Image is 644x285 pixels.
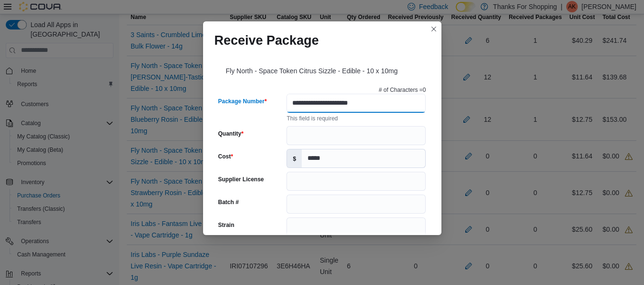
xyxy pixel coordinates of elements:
label: Strain [218,221,235,229]
label: $ [287,149,302,167]
label: Batch # [218,198,239,206]
label: Quantity [218,130,244,138]
label: Package Number [218,98,267,105]
label: Supplier License [218,176,264,183]
div: Fly North - Space Token Citrus Sizzle - Edible - 10 x 10mg [215,56,430,82]
p: # of Characters = 0 [379,86,426,94]
h1: Receive Package [215,33,319,48]
button: Closes this modal window [428,23,440,35]
label: Cost [218,153,233,160]
div: This field is required [286,113,426,122]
